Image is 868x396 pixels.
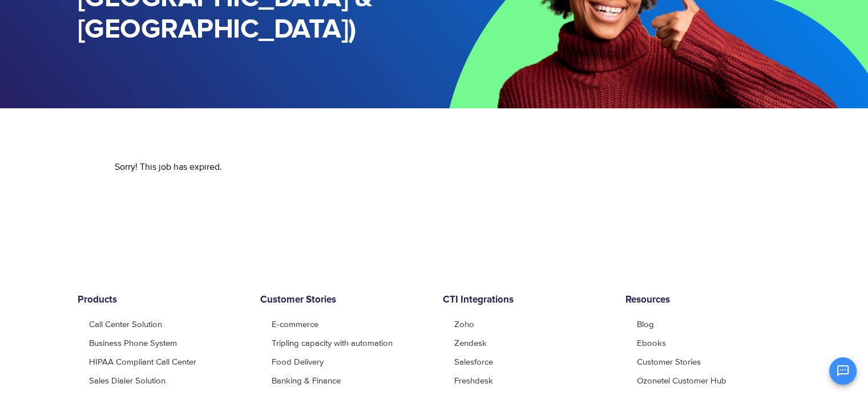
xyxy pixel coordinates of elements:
a: Business Phone System [89,339,177,348]
a: Blog [637,320,654,329]
a: Salesforce [454,358,493,366]
a: Tripling capacity with automation [272,339,393,348]
a: Sales Dialer Solution [89,377,165,385]
a: Ebooks [637,339,666,348]
a: Freshdesk [454,377,493,385]
a: HIPAA Compliant Call Center [89,358,196,366]
h6: CTI Integrations [443,295,608,306]
button: Open chat [829,357,857,385]
a: Zoho [454,320,474,329]
a: Call Center Solution [89,320,162,329]
a: E-commerce [272,320,318,329]
a: Food Delivery [272,358,324,366]
h6: Resources [625,295,791,306]
p: Sorry! This job has expired. [115,160,754,174]
h6: Customer Stories [260,295,426,306]
a: Ozonetel Customer Hub [637,377,726,385]
a: Banking & Finance [272,377,341,385]
a: Zendesk [454,339,487,348]
h6: Products [78,295,243,306]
